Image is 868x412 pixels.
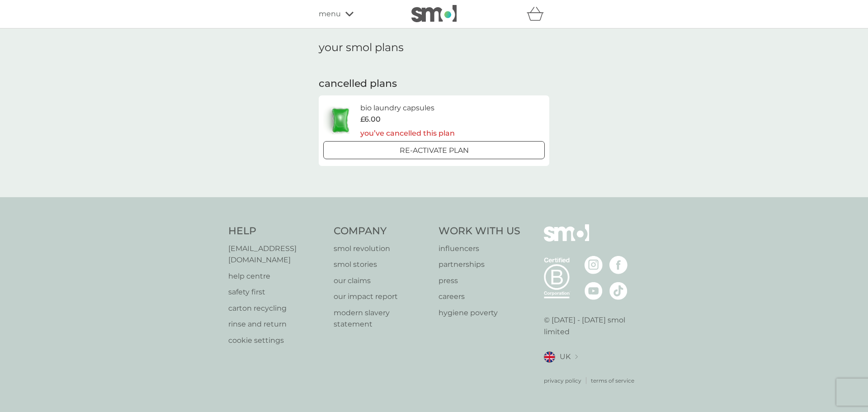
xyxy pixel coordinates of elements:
[609,256,627,274] img: visit the smol Facebook page
[228,318,325,330] a: rinse and return
[609,282,627,300] img: visit the smol Tiktok page
[360,128,455,139] p: you’ve cancelled this plan
[585,282,603,300] img: visit the smol Youtube page
[228,224,325,238] h4: Help
[585,256,603,274] img: visit the smol Instagram page
[334,243,430,255] a: smol revolution
[334,224,430,238] h4: Company
[591,376,634,385] a: terms of service
[319,8,341,20] span: menu
[228,286,325,298] a: safety first
[439,259,520,270] a: partnerships
[439,291,520,303] a: careers
[360,114,381,125] span: £6.00
[400,145,469,156] p: Re-activate Plan
[319,77,549,91] h2: cancelled plans
[544,224,589,255] img: smol
[544,376,581,385] a: privacy policy
[323,104,358,136] img: bio laundry capsules
[319,41,549,54] h1: your smol plans
[360,102,455,114] h6: bio laundry capsules
[334,275,430,287] a: our claims
[411,5,457,22] img: smol
[439,243,520,255] a: influencers
[334,307,430,330] a: modern slavery statement
[575,355,578,360] img: select a new location
[228,335,325,346] a: cookie settings
[544,314,640,337] p: © [DATE] - [DATE] smol limited
[228,270,325,282] a: help centre
[228,303,325,314] a: carton recycling
[544,351,555,363] img: UK flag
[323,141,545,159] button: Re-activate Plan
[527,5,549,23] div: basket
[439,224,520,238] h4: Work With Us
[228,243,325,266] a: [EMAIL_ADDRESS][DOMAIN_NAME]
[334,291,430,303] a: our impact report
[560,351,571,363] span: UK
[439,275,520,287] a: press
[334,259,430,270] a: smol stories
[439,307,520,319] a: hygiene poverty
